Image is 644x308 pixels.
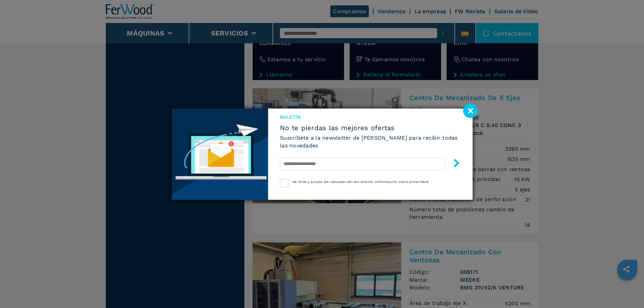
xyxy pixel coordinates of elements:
span: He leído y acepto las cláusulas del documento «Información sobre privacidad» [292,180,429,184]
span: No te pierdas las mejores ofertas [280,124,460,132]
img: Newsletter image [172,109,268,200]
span: Boletín [280,114,460,120]
button: submit-button [446,156,461,172]
h6: Suscríbete a la newsletter de [PERSON_NAME] para recibir todas las novedades [280,134,460,149]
